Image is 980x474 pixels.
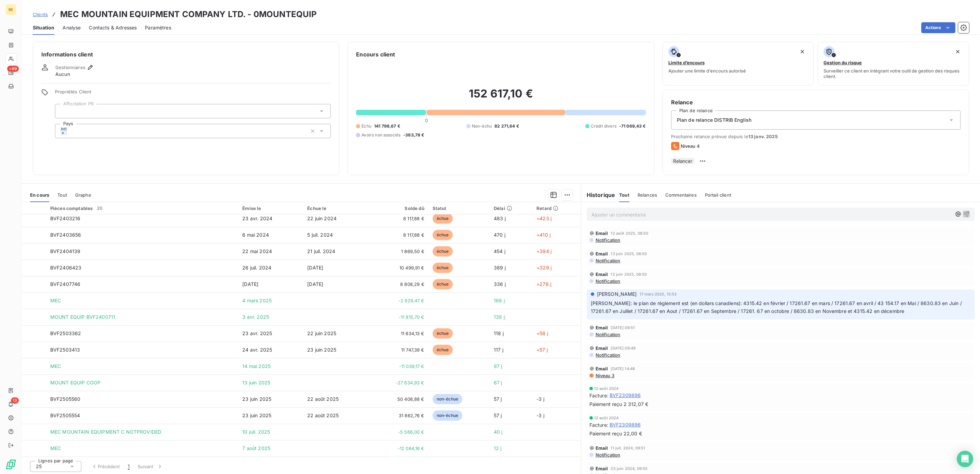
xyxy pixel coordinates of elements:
[242,215,272,221] span: 23 avr. 2024
[596,231,608,236] span: Email
[591,123,616,129] span: Crédit divers
[536,330,548,336] span: +58 j
[748,134,778,139] span: 13 janv. 2025
[373,379,424,386] span: -27 634,93 €
[5,4,16,15] div: BE
[242,314,269,320] span: 3 avr. 2025
[957,451,973,467] div: Open Intercom Messenger
[307,232,333,238] span: 5 juil. 2024
[128,463,130,470] span: 1
[494,396,502,402] span: 57 j
[373,330,424,337] span: 11 634,13 €
[242,412,271,418] span: 23 juin 2025
[55,65,85,70] span: Gestionnaires
[818,42,969,85] button: Gestion du risqueSurveiller ce client en intégrant votre outil de gestion des risques client.
[307,248,335,254] span: 21 juil. 2024
[595,352,621,358] span: Notification
[60,8,317,21] h3: MEC MOUNTAIN EQUIPMENT COMPANY LTD. - 0MOUNTEQUIP
[67,128,72,134] input: Ajouter une valeur
[611,231,648,235] span: 12 août 2025, 08:50
[494,412,502,418] span: 57 j
[50,363,61,369] span: MEC
[307,412,339,418] span: 22 août 2025
[536,281,551,287] span: +276 j
[242,248,272,254] span: 22 mai 2024
[50,314,115,320] span: MOUNT EQUIP BVF2400711
[433,246,453,256] span: échue
[610,392,641,399] span: BVF2309896
[536,396,544,402] span: -3 j
[95,205,104,211] span: 20
[494,445,502,451] span: 12 j
[581,191,615,199] h6: Historique
[356,87,645,107] h2: 152 617,10 €
[307,215,337,221] span: 22 juin 2024
[89,24,137,31] span: Contacts & Adresses
[373,206,424,211] div: Solde dû
[373,297,424,304] span: -2 929,47 €
[307,265,323,271] span: [DATE]
[433,345,453,355] span: échue
[671,98,961,106] h6: Relance
[596,251,608,256] span: Email
[624,430,642,437] span: 22,00 €
[663,42,814,85] button: Limite d’encoursAjouter une limite d’encours autorisé
[824,68,963,79] span: Surveiller ce client en intégrant votre outil de gestion des risques client.
[50,330,81,336] span: BVF2503362
[373,363,424,370] span: -11 039,17 €
[494,123,519,129] span: 82 271,64 €
[362,123,371,129] span: Échu
[5,67,16,78] a: +99
[433,410,462,421] span: non-échue
[307,206,365,211] div: Échue le
[124,461,134,472] button: 1
[611,466,648,471] span: 25 juin 2024, 09:55
[494,232,505,238] span: 470 j
[611,272,647,276] span: 12 juin 2025, 08:50
[638,192,657,198] span: Relances
[433,279,453,289] span: échue
[619,192,629,198] span: Tout
[597,291,637,298] span: [PERSON_NAME]
[63,24,81,31] span: Analyse
[433,213,453,224] span: échue
[373,248,424,255] span: 1 869,50 €
[30,192,49,198] span: En cours
[611,326,635,330] span: [DATE] 08:51
[425,118,428,123] span: 0
[494,380,502,385] span: 67 j
[668,60,705,65] span: Limite d’encours
[433,263,453,273] span: échue
[50,248,81,254] span: BVF2404139
[536,215,552,221] span: +423 j
[536,206,577,211] div: Retard
[668,68,746,74] span: Ajouter une limite d’encours autorisé
[373,281,424,288] span: 8 808,29 €
[242,330,272,336] span: 23 avr. 2025
[595,258,621,263] span: Notification
[494,429,503,435] span: 40 j
[134,461,167,472] button: Suivant
[50,429,161,435] span: MEC MOUNTAIN EQUIPMENT C NOTPROVIDED
[50,265,82,271] span: BVF2406423
[373,314,424,320] span: -11 815,70 €
[596,345,608,351] span: Email
[591,300,963,314] span: [PERSON_NAME]: le plan de règlement est (en dollars canadiens): 4315.42 en février / 17261.67 en ...
[33,11,48,18] a: Clients
[594,416,619,420] span: 12 août 2024
[536,248,552,254] span: +394 j
[494,265,506,271] span: 389 j
[373,215,424,222] span: 8 117,88 €
[624,401,649,408] span: 2 312,07 €
[75,192,91,198] span: Graphe
[681,143,700,149] span: Niveau 4
[589,430,622,437] span: Paiement reçu
[50,412,80,418] span: BVF2505554
[242,232,269,238] span: 6 mai 2024
[373,396,424,403] span: 50 408,88 €
[36,463,42,470] span: 25
[611,252,647,256] span: 13 juin 2025, 08:50
[5,459,16,470] img: Logo LeanPay
[242,429,270,435] span: 10 juil. 2025
[665,192,697,198] span: Commentaires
